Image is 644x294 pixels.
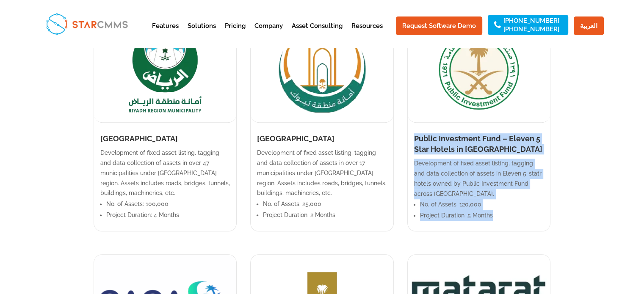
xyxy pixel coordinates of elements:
p: Development of fixed asset listing, tagging and data collection of assets in over 17 municipaliti... [257,148,387,198]
li: No. of Assets: 120,000 [420,199,544,210]
iframe: Chat Widget [503,203,644,294]
a: Resources [351,23,383,44]
a: [PHONE_NUMBER] [503,26,559,32]
li: No. of Assets: 100,000 [106,198,230,209]
h1: [GEOGRAPHIC_DATA] [100,133,230,148]
img: Public Investment Fund [408,16,550,122]
a: Company [254,23,283,44]
p: Development of fixed asset listing, tagging and data collection of assets in Eleven 5-statr hotel... [414,159,544,199]
li: Project Duration: 5 Months [420,210,544,221]
img: Riyadh Region Municipality [94,16,236,122]
a: [PHONE_NUMBER] [503,18,559,24]
a: Asset Consulting [292,23,343,44]
a: Pricing [225,23,246,44]
img: Municipality Of Tabuk [251,16,393,122]
a: Request Software Demo [396,16,482,35]
a: Features [152,23,179,44]
p: Development of fixed asset listing, tagging and data collection of assets in over 47 municipaliti... [100,148,230,198]
li: Project Duration: 2 Months [263,209,387,220]
a: العربية [574,16,604,35]
li: Project Duration: 4 Months [106,209,230,220]
li: No. of Assets: 25,000 [263,198,387,209]
h1: [GEOGRAPHIC_DATA] [257,133,387,148]
a: Solutions [188,23,216,44]
img: StarCMMS [42,9,131,38]
h1: Public Investment Fund – Eleven 5 Star Hotels in [GEOGRAPHIC_DATA] [414,133,544,159]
